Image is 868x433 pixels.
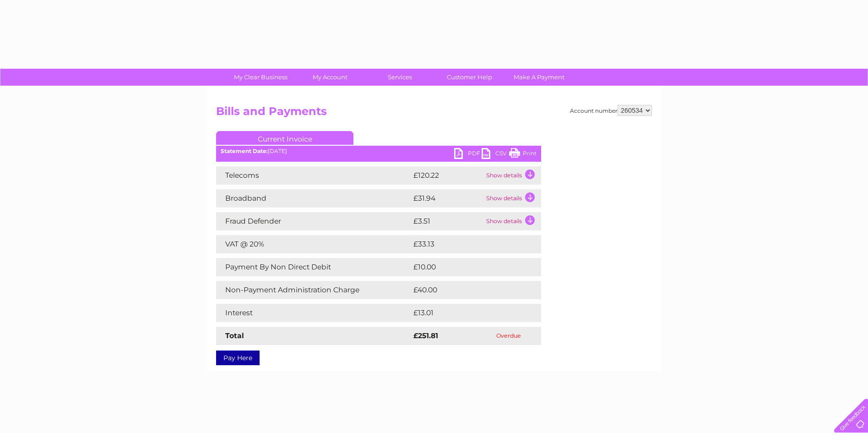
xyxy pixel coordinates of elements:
strong: Total [225,331,244,340]
td: Show details [484,166,541,185]
td: Fraud Defender [216,212,411,230]
td: £40.00 [411,281,523,299]
a: Customer Help [432,69,507,86]
td: £3.51 [411,212,484,230]
a: CSV [482,148,509,161]
td: £13.01 [411,304,521,322]
a: PDF [454,148,482,161]
h2: Bills and Payments [216,105,652,122]
a: My Account [293,69,368,86]
strong: £251.81 [413,331,438,340]
a: Make A Payment [501,69,577,86]
td: Show details [484,189,541,208]
td: Non-Payment Administration Charge [216,281,411,299]
td: VAT @ 20% [216,235,411,253]
td: £120.22 [411,166,484,185]
td: £10.00 [411,258,522,276]
td: Overdue [476,327,541,345]
td: Payment By Non Direct Debit [216,258,411,276]
a: Current Invoice [216,131,353,145]
td: Interest [216,304,411,322]
a: Print [509,148,537,161]
a: My Clear Business [223,69,298,86]
td: Broadband [216,189,411,208]
div: Account number [570,105,652,116]
b: Statement Date: [221,148,268,154]
a: Pay Here [216,351,260,365]
td: Telecoms [216,166,411,185]
td: Show details [484,212,541,230]
a: Services [362,69,438,86]
td: £31.94 [411,189,484,208]
div: [DATE] [216,148,541,154]
td: £33.13 [411,235,521,253]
